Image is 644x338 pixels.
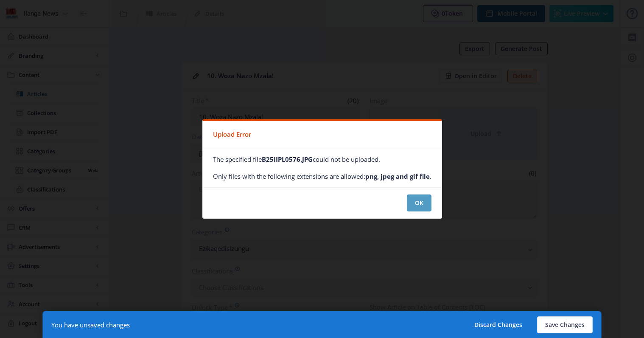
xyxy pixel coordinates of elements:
nb-card-header: Upload Error [203,121,442,148]
b: B25IIPL0576.JPG [262,155,313,163]
button: OK [407,194,431,211]
button: Discard Changes [466,316,530,333]
b: png, jpeg and gif file [365,172,430,180]
div: You have unsaved changes [51,321,130,329]
nb-card-body: The specified file could not be uploaded. Only files with the following extensions are allowed: . [203,148,442,187]
button: Save Changes [537,316,593,333]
